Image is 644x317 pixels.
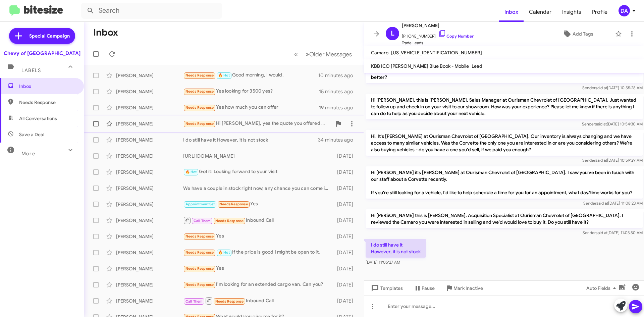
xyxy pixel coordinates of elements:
[371,50,388,56] span: Camaro
[116,249,183,256] div: [PERSON_NAME]
[302,47,356,61] button: Next
[183,265,334,272] div: Yes
[185,250,214,255] span: Needs Response
[499,2,524,22] a: Inbox
[116,298,183,304] div: [PERSON_NAME]
[391,28,394,39] span: L
[306,50,309,58] span: »
[309,51,352,58] span: Older Messages
[116,217,183,224] div: [PERSON_NAME]
[586,282,619,294] span: Auto Fields
[364,282,408,294] button: Templates
[185,121,214,126] span: Needs Response
[438,34,474,39] a: Copy Number
[334,185,359,192] div: [DATE]
[619,5,630,16] div: DA
[183,200,334,208] div: Yes
[334,169,359,175] div: [DATE]
[370,282,403,294] span: Templates
[596,230,607,235] span: said at
[219,202,248,206] span: Needs Response
[93,27,118,38] h1: Inbox
[422,282,435,294] span: Pause
[595,158,607,163] span: said at
[116,169,183,175] div: [PERSON_NAME]
[366,239,426,258] p: I do still have it However, it is not stock
[366,94,643,119] p: Hi [PERSON_NAME], this is [PERSON_NAME], Sales Manager at Ourisman Chevrolet of [GEOGRAPHIC_DATA]...
[613,5,637,16] button: DA
[581,282,624,294] button: Auto Fields
[543,28,612,40] button: Add Tags
[582,121,643,126] span: Sender [DATE] 10:54:30 AM
[334,298,359,304] div: [DATE]
[21,151,35,157] span: More
[583,230,643,235] span: Sender [DATE] 11:03:50 AM
[19,131,44,138] span: Save a Deal
[218,73,230,77] span: 🔥 Hot
[183,249,334,256] div: If the price is good I might be open to it.
[218,250,230,255] span: 🔥 Hot
[319,88,359,95] div: 15 minutes ago
[402,21,474,30] span: [PERSON_NAME]
[116,265,183,272] div: [PERSON_NAME]
[366,260,400,265] span: [DATE] 11:05:27 AM
[116,201,183,208] div: [PERSON_NAME]
[595,85,607,90] span: said at
[294,50,298,58] span: «
[9,28,75,44] a: Special Campaign
[116,137,183,143] div: [PERSON_NAME]
[116,88,183,95] div: [PERSON_NAME]
[596,201,608,206] span: said at
[391,50,482,56] span: [US_VEHICLE_IDENTIFICATION_NUMBER]
[366,166,643,199] p: Hi [PERSON_NAME] it's [PERSON_NAME] at Ourisman Chevrolet of [GEOGRAPHIC_DATA]. I saw you've been...
[583,201,643,206] span: Sender [DATE] 11:08:23 AM
[472,63,482,69] span: Lead
[185,234,214,239] span: Needs Response
[402,40,474,46] span: Trade Leads
[81,3,222,19] input: Search
[366,130,643,156] p: Hi! It's [PERSON_NAME] at Ourisman Chevrolet of [GEOGRAPHIC_DATA]. Our inventory is always changi...
[334,217,359,224] div: [DATE]
[290,47,302,61] button: Previous
[334,153,359,159] div: [DATE]
[183,168,334,176] div: Got it! Looking forward to your visit
[116,120,183,127] div: [PERSON_NAME]
[319,104,359,111] div: 19 minutes ago
[185,89,214,94] span: Needs Response
[334,281,359,288] div: [DATE]
[582,85,643,90] span: Sender [DATE] 10:55:28 AM
[587,2,613,22] a: Profile
[116,233,183,240] div: [PERSON_NAME]
[183,185,334,192] div: We have a couple in stock right now, any chance you can come in [DATE]?
[318,137,359,143] div: 34 minutes ago
[19,99,76,106] span: Needs Response
[116,185,183,192] div: [PERSON_NAME]
[21,67,41,73] span: Labels
[440,282,488,294] button: Mark Inactive
[453,282,483,294] span: Mark Inactive
[185,282,214,287] span: Needs Response
[185,202,215,206] span: Appointment Set
[524,2,557,22] a: Calendar
[215,299,244,304] span: Needs Response
[557,2,587,22] a: Insights
[116,104,183,111] div: [PERSON_NAME]
[366,209,643,228] p: Hi [PERSON_NAME] this is [PERSON_NAME], Acquisition Specialist at Ourisman Chevrolet of [GEOGRAPH...
[183,104,319,111] div: Yes how much you can offer
[185,170,197,174] span: 🔥 Hot
[183,153,334,159] div: [URL][DOMAIN_NAME]
[183,216,334,224] div: Inbound Call
[185,299,203,304] span: Call Them
[4,50,80,57] div: Chevy of [GEOGRAPHIC_DATA]
[185,73,214,77] span: Needs Response
[183,71,318,79] div: Good morning, I would.
[595,121,607,126] span: said at
[183,281,334,288] div: I'm looking for an extended cargo van. Can you?
[215,219,244,223] span: Needs Response
[194,219,211,223] span: Call Them
[334,249,359,256] div: [DATE]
